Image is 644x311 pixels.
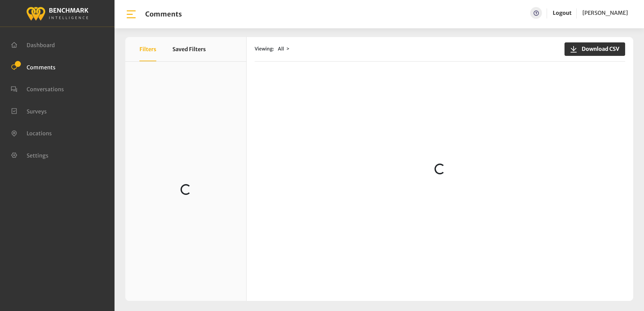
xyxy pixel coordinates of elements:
span: All [278,46,284,52]
span: Viewing: [255,45,274,53]
a: Logout [553,7,572,19]
img: benchmark [26,5,89,22]
a: Dashboard [11,41,55,48]
a: Comments [11,63,56,70]
span: [PERSON_NAME] [582,9,628,16]
a: Settings [11,151,49,158]
h1: Comments [145,10,182,18]
a: [PERSON_NAME] [582,7,628,19]
a: Conversations [11,85,64,92]
a: Surveys [11,107,47,114]
span: Comments [27,64,56,70]
span: Conversations [27,86,64,93]
button: Download CSV [565,42,625,56]
span: Dashboard [27,42,55,48]
span: Surveys [27,108,47,114]
a: Locations [11,129,52,136]
a: Logout [553,9,572,16]
span: Settings [27,152,49,159]
button: Saved Filters [172,37,206,61]
span: Locations [27,130,52,137]
span: Download CSV [578,45,619,53]
img: bar [125,8,137,20]
button: Filters [139,37,156,61]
